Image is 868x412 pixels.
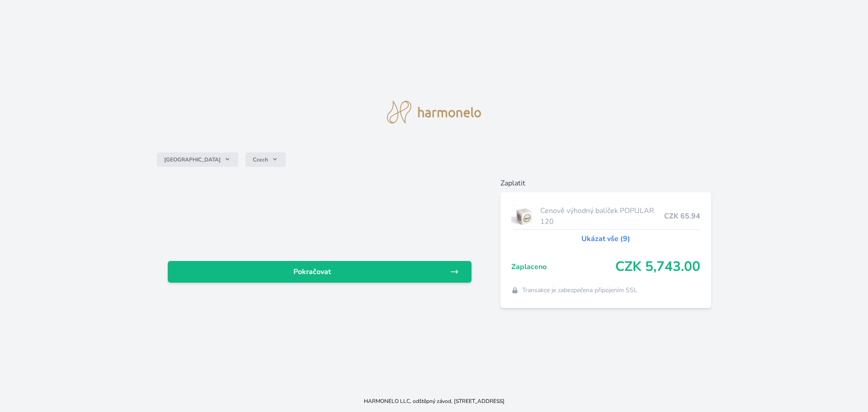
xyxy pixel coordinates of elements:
[664,211,700,222] span: CZK 65.94
[511,205,537,227] img: popular.jpg
[387,101,481,123] img: logo.svg
[500,178,712,189] h6: Zaplatit
[168,261,472,283] a: Pokračovat
[175,266,450,277] span: Pokračovat
[615,259,700,275] span: CZK 5,743.00
[522,286,637,295] span: Transakce je zabezpečena připojením SSL
[253,156,268,163] span: Czech
[157,152,238,167] button: [GEOGRAPHIC_DATA]
[245,152,286,167] button: Czech
[581,233,630,244] a: Ukázat vše (9)
[164,156,221,163] span: [GEOGRAPHIC_DATA]
[511,261,616,272] span: Zaplaceno
[540,205,664,227] span: Cenově výhodný balíček POPULAR 120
